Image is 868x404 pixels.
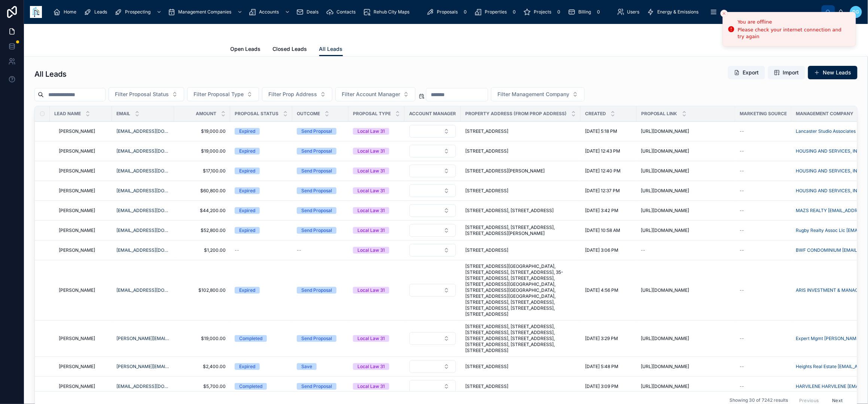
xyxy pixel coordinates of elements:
[409,284,456,297] a: Select Button
[585,188,632,194] a: [DATE] 12:37 PM
[409,165,456,177] button: Select Button
[294,5,324,19] a: Deals
[59,168,107,174] a: [PERSON_NAME]
[409,184,456,198] a: Select Button
[409,145,456,157] button: Select Button
[116,287,170,293] a: [EMAIL_ADDRESS][DOMAIN_NAME]
[301,168,332,174] div: Send Proposal
[179,227,226,233] span: $52,800.00
[510,7,519,16] div: 0
[465,364,576,370] a: [STREET_ADDRESS]
[585,287,618,293] span: [DATE] 4:56 PM
[59,364,107,370] a: [PERSON_NAME]
[235,187,288,194] a: Expired
[273,42,307,57] a: Closed Leads
[301,128,332,135] div: Send Proposal
[740,208,744,214] span: --
[740,336,744,342] span: --
[48,4,822,20] div: scrollable content
[179,208,226,214] a: $44,200.00
[585,128,632,134] a: [DATE] 5:18 PM
[297,247,344,253] a: --
[585,168,632,174] a: [DATE] 12:40 PM
[585,148,620,154] span: [DATE] 12:43 PM
[585,336,632,342] a: [DATE] 3:29 PM
[297,363,344,370] a: Save
[465,263,576,317] a: [STREET_ADDRESS][GEOGRAPHIC_DATA], [STREET_ADDRESS], [STREET_ADDRESS], 35-[STREET_ADDRESS], [STRE...
[259,9,279,15] span: Accounts
[641,247,646,253] span: --
[246,5,294,19] a: Accounts
[59,128,95,134] span: [PERSON_NAME]
[615,5,645,19] a: Users
[465,247,576,253] a: [STREET_ADDRESS]
[235,207,288,214] a: Expired
[658,9,699,15] span: Energy & Emissions
[357,363,385,370] div: Local Law 31
[115,91,169,98] span: Filter Proposal Status
[59,208,95,214] span: [PERSON_NAME]
[59,287,107,293] a: [PERSON_NAME]
[297,247,301,253] span: --
[641,148,689,154] span: [URL][DOMAIN_NAME]
[465,168,576,174] a: [STREET_ADDRESS][PERSON_NAME]
[409,332,456,345] button: Select Button
[465,168,545,174] span: [STREET_ADDRESS][PERSON_NAME]
[585,128,617,134] span: [DATE] 5:18 PM
[235,287,288,294] a: Expired
[116,168,170,174] a: [EMAIL_ADDRESS][DOMAIN_NAME]
[437,9,458,15] span: Proposals
[179,287,226,293] a: $102,800.00
[465,208,576,214] a: [STREET_ADDRESS], [STREET_ADDRESS]
[357,168,385,174] div: Local Law 31
[641,336,689,342] span: [URL][DOMAIN_NAME]
[165,5,246,19] a: Management Companies
[194,91,244,98] span: Filter Proposal Type
[336,9,356,15] span: Contacts
[740,168,744,174] span: --
[357,227,385,234] div: Local Law 31
[740,247,744,253] span: --
[297,187,344,194] a: Send Proposal
[179,247,226,253] a: $1,200.00
[301,187,332,194] div: Send Proposal
[374,9,409,15] span: Rehub City Maps
[297,287,344,294] a: Send Proposal
[409,125,456,138] a: Select Button
[82,5,112,19] a: Leads
[641,148,731,154] a: [URL][DOMAIN_NAME]
[64,9,76,15] span: Home
[239,187,255,194] div: Expired
[59,148,107,154] a: [PERSON_NAME]
[641,188,689,194] span: [URL][DOMAIN_NAME]
[465,224,576,236] a: [STREET_ADDRESS], [STREET_ADDRESS], [STREET_ADDRESS][PERSON_NAME]
[641,208,731,214] a: [URL][DOMAIN_NAME]
[307,9,319,15] span: Deals
[324,5,361,19] a: Contacts
[485,9,507,15] span: Properties
[353,187,400,194] a: Local Law 31
[179,128,226,134] a: $19,000.00
[239,168,255,174] div: Expired
[585,336,618,342] span: [DATE] 3:29 PM
[357,335,385,342] div: Local Law 31
[301,207,332,214] div: Send Proposal
[740,148,787,154] a: --
[353,148,400,154] a: Local Law 31
[116,128,170,134] a: [EMAIL_ADDRESS][DOMAIN_NAME]
[301,335,332,342] div: Send Proposal
[59,247,95,253] span: [PERSON_NAME]
[353,128,400,135] a: Local Law 31
[409,204,456,217] a: Select Button
[585,148,632,154] a: [DATE] 12:43 PM
[409,332,456,345] a: Select Button
[179,336,226,342] span: $19,000.00
[740,128,787,134] a: --
[235,247,239,253] span: --
[497,91,569,98] span: Filter Management Company
[235,148,288,154] a: Expired
[721,10,728,17] button: Close toast
[740,128,744,134] span: --
[116,336,170,342] a: [PERSON_NAME][EMAIL_ADDRESS][DOMAIN_NAME]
